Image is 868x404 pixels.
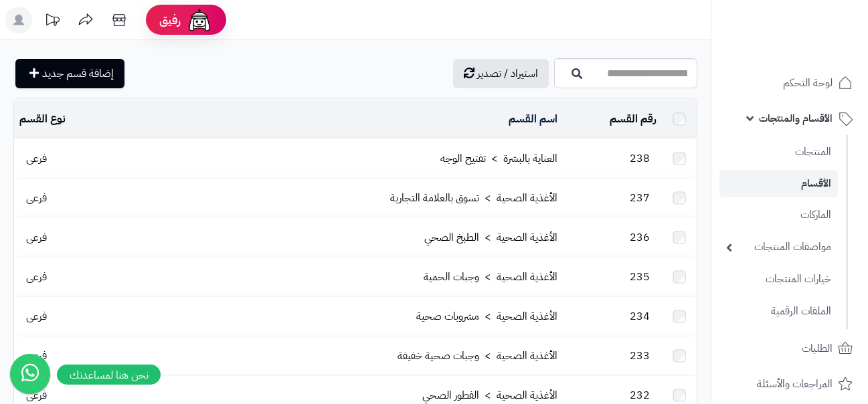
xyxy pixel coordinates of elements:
a: الأغذية الصحية > وجبات الحمية [424,269,557,285]
span: المراجعات والأسئلة [757,375,833,393]
a: الأغذية الصحية > الطبخ الصحي [424,229,557,245]
img: ai-face.png [186,7,213,33]
a: الأغذية الصحية > مشروبات صحية [416,308,557,324]
span: رفيق [159,12,181,28]
a: المراجعات والأسئلة [719,368,860,400]
a: الأغذية الصحية > الفطور الصحي [422,387,557,403]
span: استيراد / تصدير [477,66,538,82]
a: اسم القسم [509,111,557,127]
span: 233 [623,348,657,364]
span: الطلبات [802,339,833,358]
span: 238 [623,150,657,167]
span: فرعى [19,348,54,364]
div: رقم القسم [568,112,657,127]
span: لوحة التحكم [783,74,833,92]
a: الأغذية الصحية > تسوق بالعلامة التجارية [390,190,557,206]
a: الطلبات [719,332,860,365]
a: الملفات الرقمية [719,297,838,326]
span: 234 [623,308,657,324]
span: فرعى [19,190,54,206]
span: الأقسام والمنتجات [759,109,833,128]
td: نوع القسم [14,100,112,138]
a: الماركات [719,201,838,229]
a: مواصفات المنتجات [719,233,838,262]
span: فرعى [19,150,54,167]
span: 235 [623,269,657,285]
span: 237 [623,190,657,206]
span: 236 [623,229,657,245]
a: العناية بالبشرة > تفتيح الوجه [440,150,557,167]
a: خيارات المنتجات [719,265,838,294]
a: الأغذية الصحية > وجبات صحية خفيفة [398,348,557,364]
span: 232 [623,387,657,403]
span: فرعى [19,269,54,285]
a: استيراد / تصدير [453,59,549,88]
span: فرعى [19,229,54,245]
a: إضافة قسم جديد [15,59,124,88]
a: تحديثات المنصة [35,7,69,37]
a: المنتجات [719,138,838,167]
a: الأقسام [719,170,838,197]
span: إضافة قسم جديد [42,66,114,82]
img: logo-2.png [777,37,855,66]
span: فرعى [19,308,54,324]
a: لوحة التحكم [719,67,860,99]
